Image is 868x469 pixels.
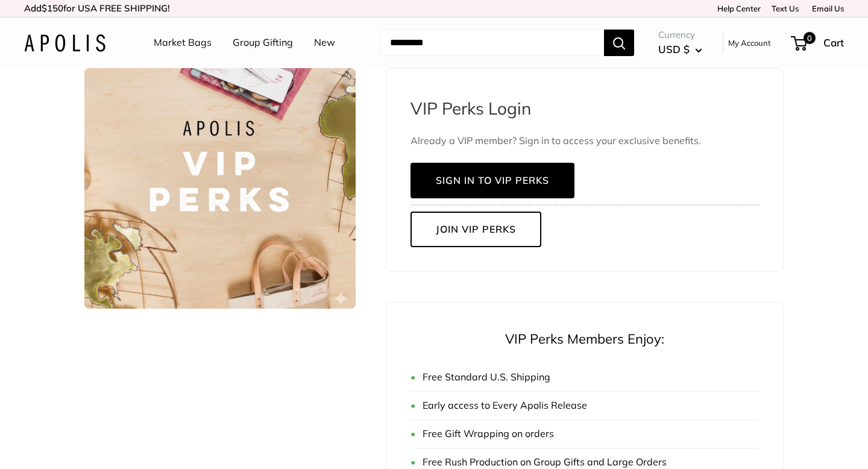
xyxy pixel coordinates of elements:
span: USD $ [658,43,690,55]
a: 0 Cart [792,33,844,52]
input: Search... [380,30,604,56]
h2: VIP Perks Login [410,93,759,124]
li: Free Standard U.S. Shipping [410,364,759,392]
img: Apolis [24,34,105,52]
button: Search [604,30,634,56]
span: $150 [42,2,63,14]
a: Sign In to VIP Perks [410,163,574,198]
li: Free Gift Wrapping on orders [410,420,759,449]
span: 0 [804,32,816,44]
a: New [314,34,335,52]
h3: VIP Perks Members Enjoy: [410,327,759,351]
p: Already a VIP member? Sign in to access your exclusive benefits. [410,133,759,148]
a: Group Gifting [233,34,293,52]
a: Join VIP Perks [410,212,541,247]
span: Currency [658,27,702,43]
li: Early access to Every Apolis Release [410,392,759,420]
a: Market Bags [154,34,212,52]
a: Help Center [713,4,761,13]
span: Cart [823,36,844,49]
a: Text Us [772,4,799,13]
a: My Account [728,36,771,50]
a: Email Us [808,4,844,13]
button: USD $ [658,40,702,59]
img: VIP Perks [84,68,356,309]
